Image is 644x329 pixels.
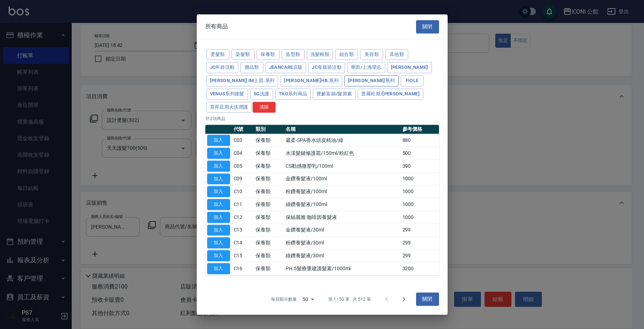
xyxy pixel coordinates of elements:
td: C14 [232,237,254,249]
td: C15 [232,249,254,262]
button: 加入 [207,199,230,210]
td: 粉鑽養髮液/30ml [284,237,400,249]
td: 3200 [401,262,439,275]
button: Fiole [401,75,424,86]
td: PH.5髮療重建護髮素/1000ml [284,262,400,275]
td: 保養類 [254,262,284,275]
td: 299 [401,224,439,237]
td: C12 [232,211,254,224]
td: 1000 [401,211,439,224]
button: 華田/上海望志 [347,62,385,73]
button: 關閉 [416,293,439,306]
td: 保養類 [254,237,284,249]
td: CS動感微塑乳/100ml [284,159,400,172]
button: 普羅旺斯/[PERSON_NAME] [358,89,423,100]
td: C10 [232,185,254,198]
button: JeanCare店販 [266,62,306,73]
td: C03 [232,134,254,147]
button: 加入 [207,237,230,248]
td: 綠鑽養髮液/100ml [284,198,400,211]
th: 名稱 [284,125,400,134]
button: 加入 [207,225,230,236]
button: [PERSON_NAME]HB.系列 [280,75,342,86]
td: 保養類 [254,224,284,237]
th: 類別 [254,125,284,134]
button: 造型類 [282,49,305,60]
td: 綠鑽養髮液/30ml [284,249,400,262]
td: 粉鑽養髮液/100ml [284,185,400,198]
td: 保養類 [254,134,284,147]
td: 299 [401,237,439,249]
td: 保養類 [254,172,284,185]
td: 金鑽養髮液/100ml [284,172,400,185]
p: 每頁顯示數量 [271,296,297,302]
td: 金鑽養髮液/30ml [284,224,400,237]
button: 加入 [207,161,230,172]
td: 水漾髮鍵修護霜/150ml/粉紅色 [284,147,400,160]
button: TKO系列商品 [275,89,311,100]
button: 加入 [207,135,230,146]
button: 染髮類 [232,49,254,60]
td: 保養類 [254,185,284,198]
td: 880 [401,134,439,147]
button: [PERSON_NAME] iM上質.系列 [206,75,278,86]
button: 育昇店用大洗潤護 [206,102,252,113]
button: JC母親節活動 [308,62,345,73]
td: 1000 [401,198,439,211]
p: 第 1–50 筆 共 512 筆 [328,296,371,302]
th: 代號 [232,125,254,134]
button: 加入 [207,186,230,197]
button: 寶齡富錦/髮原素 [313,89,356,100]
td: 1000 [401,185,439,198]
button: 贈品類 [240,62,263,73]
button: 燙髮類 [206,49,229,60]
td: 390 [401,159,439,172]
button: 清除 [253,102,276,113]
button: 保養類 [257,49,280,60]
td: C13 [232,224,254,237]
button: Go to next page [395,291,412,308]
button: 組合類 [335,49,358,60]
td: C05 [232,159,254,172]
span: 所有商品 [205,23,228,30]
button: 關閉 [416,20,439,33]
td: 保養類 [254,249,284,262]
button: 加入 [207,173,230,185]
td: 保養類 [254,159,284,172]
td: 葳柔-SPA香水頭皮精油/綠 [284,134,400,147]
td: 保絲麗雅 咖啡因養髮液 [284,211,400,224]
td: C16 [232,262,254,275]
button: [PERSON_NAME] [387,62,432,73]
td: 500 [401,147,439,160]
td: C04 [232,147,254,160]
div: 50 [300,290,317,309]
button: 其他類 [385,49,408,60]
button: 加入 [207,263,230,274]
button: 加入 [207,250,230,261]
th: 參考價格 [401,125,439,134]
td: 保養類 [254,198,284,211]
td: 299 [401,249,439,262]
button: 加入 [207,212,230,223]
button: 洗髮精類 [307,49,333,60]
td: 保養類 [254,211,284,224]
button: [PERSON_NAME]系列 [344,75,399,86]
button: 5G洗護 [250,89,273,100]
td: C09 [232,172,254,185]
button: JC年終活動 [206,62,238,73]
button: Venus系列接髮 [206,89,248,100]
td: C11 [232,198,254,211]
td: 保養類 [254,147,284,160]
td: 1000 [401,172,439,185]
button: 加入 [207,148,230,159]
button: 美容類 [360,49,383,60]
p: 512 項商品 [205,115,439,122]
